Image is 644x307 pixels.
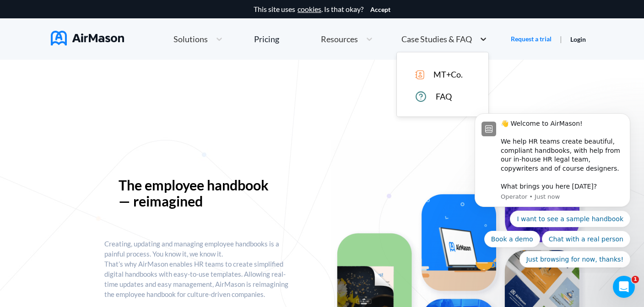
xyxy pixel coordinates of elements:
a: Request a trial [511,34,552,44]
a: cookies [298,5,321,13]
button: Accept cookies [370,6,390,13]
img: AirMason Logo [51,31,124,45]
span: FAQ [436,92,452,101]
a: Login [570,35,586,43]
span: Case Studies & FAQ [401,35,472,43]
span: Resources [321,35,358,43]
span: MT+Co. [433,70,463,79]
span: Solutions [173,35,208,43]
iframe: Intercom live chat [613,276,635,298]
div: Pricing [254,35,279,43]
iframe: Intercom notifications message [461,105,644,273]
p: The employee handbook — reimagined [119,177,279,209]
a: Pricing [254,31,279,47]
p: Creating, updating and managing employee handbooks is a painful process. You know it, we know it.... [104,239,293,299]
span: | [560,34,562,43]
span: 1 [632,276,639,283]
img: icon [415,70,424,79]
